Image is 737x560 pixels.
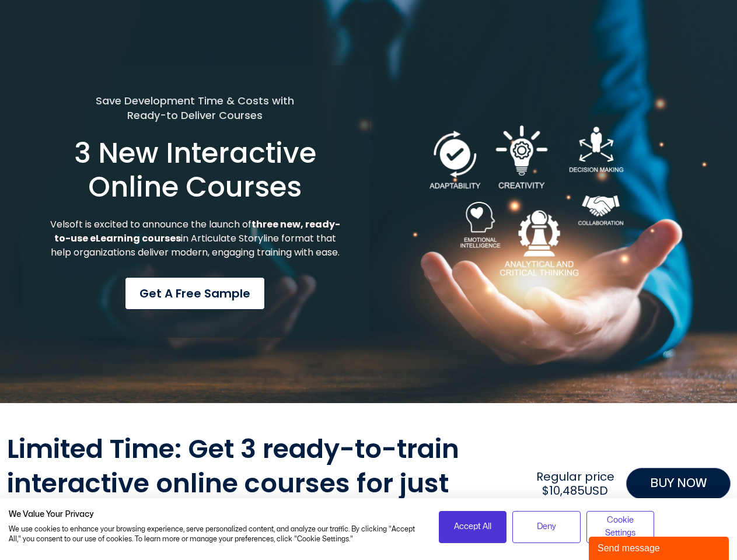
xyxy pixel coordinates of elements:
h2: Limited Time: Get 3 ready-to-train interactive online courses for just $3,300USD [7,432,525,535]
h2: We Value Your Privacy [9,509,421,520]
strong: three new, ready-to-use eLearning courses [54,218,340,245]
button: Accept all cookies [439,511,507,543]
p: Velsoft is excited to announce the launch of in Articulate Storyline format that help organizatio... [48,218,342,260]
span: Cookie Settings [594,514,647,540]
h5: Save Development Time & Costs with Ready-to Deliver Courses [48,93,342,123]
p: We use cookies to enhance your browsing experience, serve personalized content, and analyze our t... [9,524,421,544]
h2: Regular price $10,485USD [530,470,620,498]
button: Deny all cookies [512,511,581,543]
iframe: chat widget [589,534,731,560]
span: BUY NOW [650,474,707,493]
a: Get a Free Sample [125,277,265,310]
button: Adjust cookie preferences [586,511,655,543]
span: Accept All [454,520,491,533]
span: Deny [537,520,556,533]
span: Get a Free Sample [139,285,250,302]
a: BUY NOW [626,468,731,499]
h1: 3 New Interactive Online Courses [48,136,342,204]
